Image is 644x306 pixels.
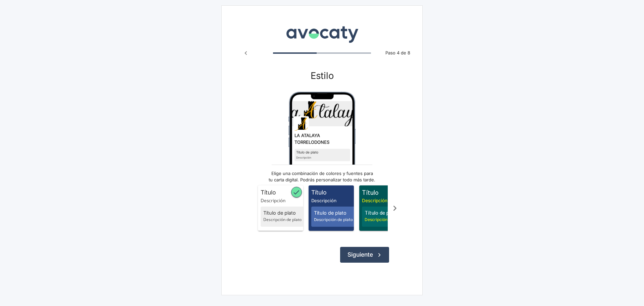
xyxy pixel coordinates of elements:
button: azul sardine [309,185,354,231]
span: Título de plato [263,209,305,217]
span: Seleccionado [291,187,302,198]
button: Paso anterior [239,47,252,59]
span: Título [362,188,405,197]
span: Descripción [261,197,303,204]
img: Avocaty [284,21,360,44]
span: Descripción [311,197,354,204]
span: Vista previa de carta verde botanico [359,185,405,231]
span: Descripción de plato [314,217,356,223]
span: Título [261,188,303,197]
button: Scroll a la derecha [388,201,402,216]
h3: Estilo [255,70,389,81]
img: Marco de teléfono [288,92,356,228]
span: Título [311,188,354,197]
div: Vista previa [288,92,356,165]
span: Descripción de plato [365,217,406,223]
span: Título de plato [365,209,406,217]
span: Título de plato [314,209,356,217]
span: Vista previa de carta Fondo blanco por defecto [258,185,303,231]
button: Siguiente [340,247,389,262]
span: Descripción [362,197,405,204]
button: Fondo blanco por defecto [258,185,303,231]
button: verde botanico [359,185,405,231]
span: Paso 4 de 8 [382,50,414,56]
p: Elige una combinación de colores y fuentes para tu carta digital. Podrás personalizar todo más ta... [255,170,389,183]
span: Descripción de plato [263,217,305,223]
span: Vista previa de carta azul sardine [309,185,354,231]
